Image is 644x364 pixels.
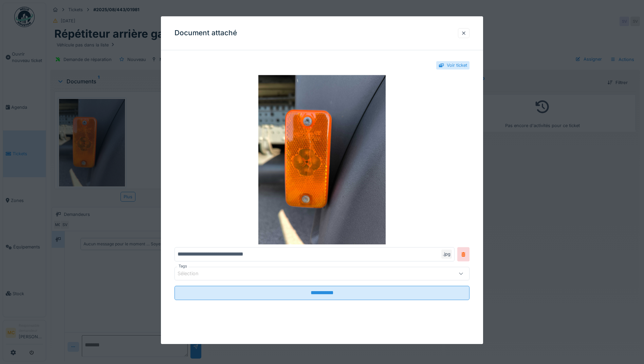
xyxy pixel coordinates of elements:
[177,264,188,269] label: Tags
[441,250,452,259] div: .jpg
[174,29,237,37] h3: Document attaché
[447,62,467,68] div: Voir ticket
[174,75,470,245] img: a5bae1e4-55eb-47e2-a7fe-6d85a6f37067-17554999518815045098275301507056.jpg
[178,270,208,278] div: Sélection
